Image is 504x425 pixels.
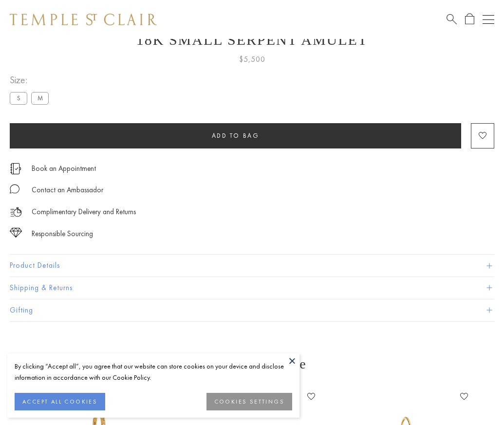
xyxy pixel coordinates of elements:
[15,393,105,410] button: ACCEPT ALL COOKIES
[10,163,21,174] img: icon_appointment.svg
[10,206,22,218] img: icon_delivery.svg
[10,72,53,88] span: Size:
[10,299,494,321] button: Gifting
[10,14,157,25] img: Temple St. Clair
[212,131,260,140] span: Add to bag
[10,184,19,194] img: MessageIcon-01_2.svg
[15,361,292,383] div: By clicking “Accept all”, you agree that our website can store cookies on your device and disclos...
[206,393,292,410] button: COOKIES SETTINGS
[32,163,96,174] a: Book an Appointment
[32,184,103,196] div: Contact an Ambassador
[10,123,461,148] button: Add to bag
[10,92,27,104] label: S
[10,255,494,277] button: Product Details
[483,14,494,25] button: Open navigation
[465,13,474,25] a: Open Shopping Bag
[239,53,265,66] span: $5,500
[10,277,494,299] button: Shipping & Returns
[32,228,93,240] div: Responsible Sourcing
[10,228,22,238] img: icon_sourcing.svg
[447,13,457,25] a: Search
[10,32,494,48] h1: 18K Small Serpent Amulet
[31,92,49,104] label: M
[32,206,136,218] p: Complimentary Delivery and Returns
